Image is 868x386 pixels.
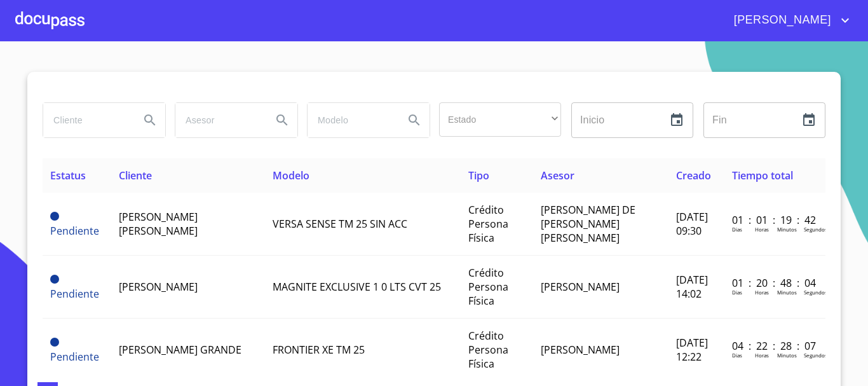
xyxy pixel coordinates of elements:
input: search [43,103,130,137]
button: Search [135,105,165,135]
button: Search [399,105,430,135]
span: Pendiente [50,338,59,347]
span: [DATE] 14:02 [676,273,708,301]
span: VERSA SENSE TM 25 SIN ACC [273,217,407,231]
span: [PERSON_NAME] DE [PERSON_NAME] [PERSON_NAME] [541,203,635,245]
span: Creado [676,169,711,183]
p: 04 : 22 : 28 : 07 [732,339,818,353]
span: Crédito Persona Física [468,203,508,245]
p: 01 : 20 : 48 : 04 [732,276,818,290]
span: Tipo [468,169,489,183]
span: [PERSON_NAME] GRANDE [119,343,241,357]
p: Minutos [777,352,797,359]
span: Pendiente [50,212,59,221]
p: Horas [755,226,769,233]
p: Dias [732,289,742,296]
input: search [175,103,262,137]
span: FRONTIER XE TM 25 [273,343,365,357]
p: Segundos [804,289,827,296]
span: [DATE] 09:30 [676,210,708,238]
span: Crédito Persona Física [468,329,508,371]
button: Search [267,105,297,135]
span: Cliente [119,169,152,183]
p: Minutos [777,226,797,233]
p: Horas [755,352,769,359]
span: Tiempo total [732,169,793,183]
span: [DATE] 12:22 [676,336,708,364]
span: [PERSON_NAME] [119,280,198,294]
p: Dias [732,226,742,233]
span: Crédito Persona Física [468,266,508,308]
p: Segundos [804,352,827,359]
span: Modelo [273,169,309,183]
div: ​ [439,102,561,137]
span: [PERSON_NAME] [541,280,620,294]
span: Estatus [50,169,86,183]
span: MAGNITE EXCLUSIVE 1 0 LTS CVT 25 [273,280,441,294]
input: search [308,103,394,137]
span: Pendiente [50,224,99,238]
span: [PERSON_NAME] [541,343,620,357]
span: [PERSON_NAME] [PERSON_NAME] [119,210,198,238]
p: Segundos [804,226,827,233]
p: Horas [755,289,769,296]
p: Minutos [777,289,797,296]
button: account of current user [724,10,853,31]
p: 01 : 01 : 19 : 42 [732,213,818,227]
span: Asesor [541,169,574,183]
span: [PERSON_NAME] [724,10,837,31]
p: Dias [732,352,742,359]
span: Pendiente [50,350,99,364]
span: Pendiente [50,287,99,301]
span: Pendiente [50,275,59,284]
